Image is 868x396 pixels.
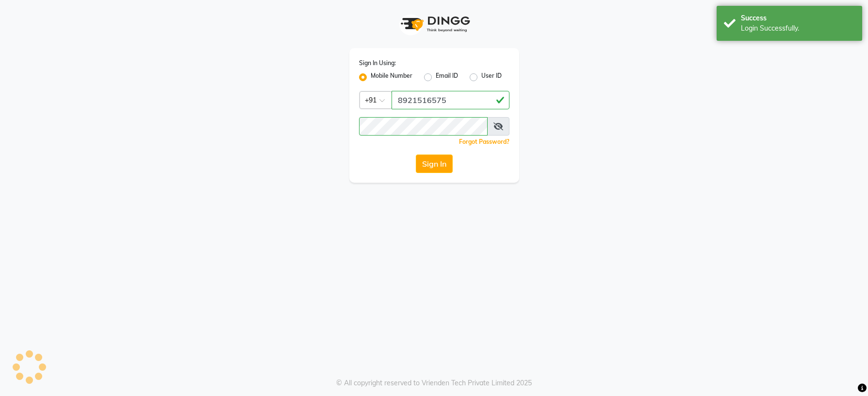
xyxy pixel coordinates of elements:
label: Mobile Number [371,71,412,83]
button: Sign In [416,155,453,173]
label: User ID [481,71,502,83]
input: Username [359,117,488,136]
label: Email ID [436,71,458,83]
input: Username [392,91,509,109]
label: Sign In Using: [359,59,396,68]
img: logo1.svg [395,10,473,38]
div: Login Successfully. [741,23,855,34]
a: Forgot Password? [459,138,509,145]
div: Success [741,13,855,23]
